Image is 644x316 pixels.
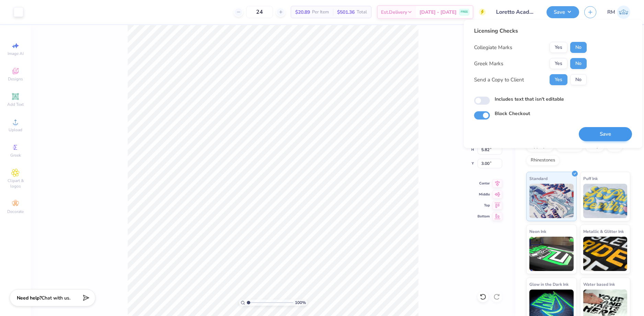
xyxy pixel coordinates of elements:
[495,95,564,103] label: Includes text that isn't editable
[3,178,27,189] span: Clipart & logos
[474,44,512,52] div: Collegiate Marks
[607,5,630,19] a: RM
[42,295,70,301] span: Chat with us.
[550,74,567,85] button: Yes
[419,9,457,16] span: [DATE] - [DATE]
[617,5,630,19] img: Roberta Manuel
[570,58,587,69] button: No
[583,175,598,182] span: Puff Ink
[478,192,490,197] span: Middle
[337,9,355,16] span: $501.36
[529,184,574,218] img: Standard
[529,228,546,235] span: Neon Ink
[529,175,548,182] span: Standard
[570,42,587,53] button: No
[474,27,587,35] div: Licensing Checks
[550,42,567,53] button: Yes
[583,281,615,288] span: Water based Ink
[529,237,574,271] img: Neon Ink
[478,214,490,219] span: Bottom
[579,127,632,141] button: Save
[547,6,579,18] button: Save
[607,8,615,16] span: RM
[8,51,24,56] span: Image AI
[495,110,530,117] label: Block Checkout
[295,300,306,306] span: 100 %
[526,155,560,166] div: Rhinestones
[7,102,24,107] span: Add Text
[381,9,407,16] span: Est. Delivery
[357,9,367,16] span: Total
[7,209,24,214] span: Decorate
[550,58,567,69] button: Yes
[461,10,468,14] span: FREE
[570,74,587,85] button: No
[529,281,568,288] span: Glow in the Dark Ink
[474,60,503,68] div: Greek Marks
[478,203,490,208] span: Top
[295,9,310,16] span: $20.89
[583,184,628,218] img: Puff Ink
[491,5,541,19] input: Untitled Design
[8,76,23,82] span: Designs
[10,153,21,158] span: Greek
[478,181,490,186] span: Center
[17,295,42,301] strong: Need help?
[312,9,329,16] span: Per Item
[583,237,628,271] img: Metallic & Glitter Ink
[9,127,22,133] span: Upload
[246,6,273,18] input: – –
[474,76,524,84] div: Send a Copy to Client
[583,228,624,235] span: Metallic & Glitter Ink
